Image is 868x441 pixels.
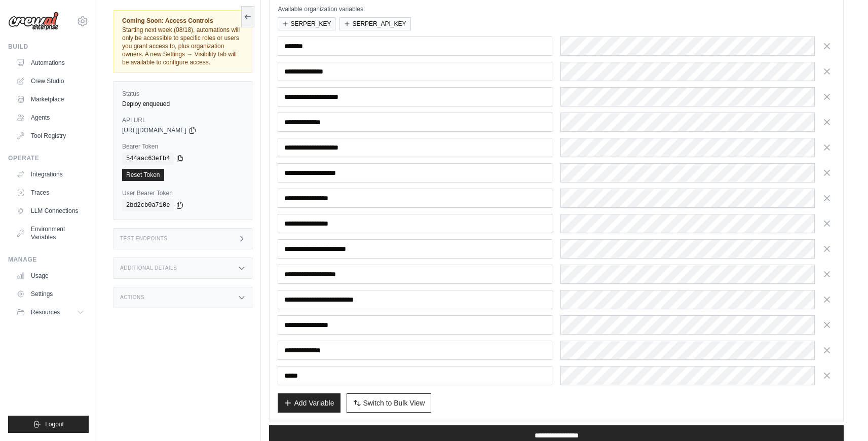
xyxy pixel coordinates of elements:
a: Settings [12,286,89,302]
span: Coming Soon: Access Controls [122,17,244,25]
span: Resources [31,308,60,316]
h3: Additional Details [120,265,177,271]
h3: Test Endpoints [120,236,168,242]
button: SERPER_API_KEY [339,17,410,30]
a: Integrations [12,166,89,182]
h3: Actions [120,295,144,301]
a: Tool Registry [12,128,89,144]
label: API URL [122,116,244,124]
label: Status [122,90,244,98]
a: Traces [12,185,89,201]
label: Bearer Token [122,142,244,151]
span: Starting next week (08/18), automations will only be accessible to specific roles or users you gr... [122,26,240,66]
a: Crew Studio [12,73,89,89]
a: Automations [12,55,89,71]
a: Reset Token [122,169,164,181]
button: SERPER_KEY [278,17,335,30]
div: Build [8,43,89,51]
span: Switch to Bulk View [363,398,425,408]
span: Logout [45,420,64,428]
div: Manage [8,255,89,264]
code: 544aac63efb4 [122,153,174,165]
button: Add Variable [278,393,340,413]
button: Logout [8,416,89,433]
div: Operate [8,154,89,162]
p: Available organization variables: [278,5,835,13]
a: LLM Connections [12,203,89,219]
code: 2bd2cb0a710e [122,199,174,211]
a: Agents [12,109,89,126]
span: [URL][DOMAIN_NAME] [122,126,186,134]
a: Marketplace [12,91,89,107]
div: Deploy enqueued [122,100,244,108]
button: Resources [12,304,89,320]
label: User Bearer Token [122,189,244,197]
a: Environment Variables [12,221,89,245]
a: Usage [12,268,89,284]
button: Switch to Bulk View [347,393,432,413]
img: Logo [8,12,59,31]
